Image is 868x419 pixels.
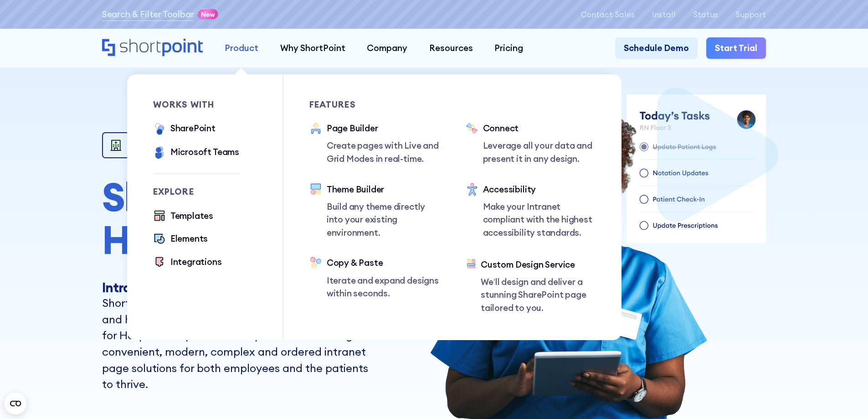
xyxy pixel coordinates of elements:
[466,122,596,165] a: ConnectLeverage all your data and present it in any design.
[214,37,269,59] a: Product
[704,313,868,419] iframe: Chat Widget
[153,122,216,137] a: SharePoint
[309,122,440,165] a: Page BuilderCreate pages with Live and Grid Modes in real-time.
[280,41,345,55] div: Why ShortPoint
[102,39,203,57] a: Home
[170,255,222,269] div: Integrations
[481,258,596,271] div: Custom Design Service
[170,209,213,222] div: Templates
[367,41,407,55] div: Company
[615,37,698,59] a: Schedule Demo
[153,232,208,247] a: Elements
[693,10,718,19] a: Status
[483,200,596,239] p: Make your Intranet compliant with the highest accessibility standards.
[466,183,596,241] a: AccessibilityMake your Intranet compliant with the highest accessibility standards.
[484,37,534,59] a: Pricing
[483,139,596,165] p: Leverage all your data and present it in any design.
[309,256,440,300] a: Copy & PasteIterate and expand designs within seconds.
[356,37,418,59] a: Company
[706,37,766,59] a: Start Trial
[327,256,440,269] div: Copy & Paste
[418,37,484,59] a: Resources
[225,41,258,55] div: Product
[327,139,440,165] p: Create pages with Live and Grid Modes in real-time.
[153,209,213,224] a: Templates
[102,280,371,295] h2: Intranet Templates for Healthcare
[735,10,766,19] a: Support
[309,183,440,239] a: Theme BuilderBuild any theme directly into your existing environment.
[327,274,440,300] p: Iterate and expand designs within seconds.
[153,255,222,270] a: Integrations
[153,100,240,109] div: works with
[102,8,194,21] a: Search & Filter Toolbar
[327,122,440,135] div: Page Builder
[483,183,596,196] div: Accessibility
[466,258,596,315] a: Custom Design ServiceWe’ll design and deliver a stunning SharePoint page tailored to you.
[153,187,240,196] div: Explore
[483,122,596,135] div: Connect
[481,275,596,315] p: We’ll design and deliver a stunning SharePoint page tailored to you.
[652,10,676,19] a: Install
[102,176,371,262] h1: ShortPoint for Healthcare
[5,393,26,414] button: Open CMP widget
[494,41,523,55] div: Pricing
[170,145,239,159] div: Microsoft Teams
[170,232,208,245] div: Elements
[170,122,216,135] div: SharePoint
[327,183,440,196] div: Theme Builder
[102,295,371,393] p: ShortPoint offers unique solutions for healthcare and hospital workplaces. Our SharePoint templat...
[309,100,440,109] div: Features
[153,145,239,160] a: Microsoft Teams
[327,200,440,239] p: Build any theme directly into your existing environment.
[581,10,635,19] a: Contact Sales
[429,41,473,55] div: Resources
[269,37,356,59] a: Why ShortPoint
